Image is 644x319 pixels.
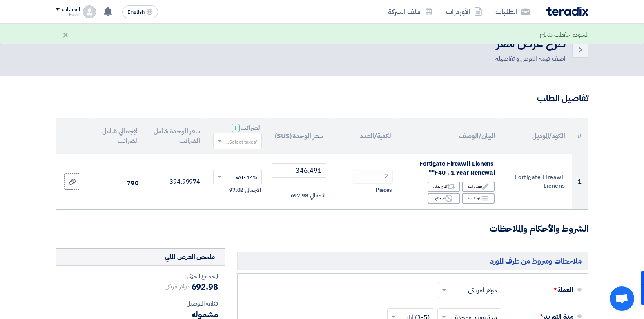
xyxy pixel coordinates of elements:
div: × [62,30,69,40]
a: ملف الشركة [381,2,439,21]
td: 1 [572,154,588,209]
span: + [234,123,238,133]
input: أدخل سعر الوحدة [272,163,327,178]
div: اقترح بدائل [428,182,460,192]
span: دولار أمريكي [165,282,190,291]
h2: طرح عرض سعر [495,36,566,52]
div: غير متاح [428,193,460,204]
input: RFQ_STEP1.ITEMS.2.AMOUNT_TITLE [352,169,393,184]
a: الطلبات [489,2,536,21]
div: اضف قيمه العرض و تفاصيله [495,54,566,64]
h5: ملاحظات وشروط من طرف المورد [237,252,588,270]
th: سعر الوحدة شامل الضرائب [145,118,207,154]
span: 97.02 [229,186,244,194]
div: تكلفه التوصيل [62,299,218,308]
button: English [122,5,158,18]
span: الاجمالي [310,192,325,200]
div: تعديل البند [462,182,495,192]
div: Open chat [610,286,634,311]
img: Teradix logo [546,7,588,16]
span: Fortigate Fireawll Licnens "F40 , 1 Year Renewal" [419,159,495,177]
span: 692.98 [192,281,218,293]
div: الحساب [62,6,80,13]
td: 394.99974 [145,154,207,209]
h3: الشروط والأحكام والملاحظات [56,223,588,235]
div: بنود فرعية [462,193,495,204]
div: ملخص العرض المالي [165,252,215,262]
span: English [127,9,145,15]
td: Fortigate Fireawll Licnens [502,154,572,209]
h3: تفاصيل الطلب [56,92,588,105]
span: Pieces [376,186,392,194]
div: العملة [508,280,573,300]
th: الكود/الموديل [502,118,572,154]
th: البيان/الوصف [399,118,502,154]
a: الأوردرات [439,2,489,21]
th: سعر الوحدة (US$) [268,118,330,154]
img: profile_test.png [83,5,96,18]
div: المجموع الجزئي [62,272,218,281]
div: Esraa [56,13,80,17]
ng-select: VAT [213,169,262,185]
th: الإجمالي شامل الضرائب [89,118,145,154]
span: 692.98 [291,192,308,200]
th: الكمية/العدد [330,118,399,154]
span: الاجمالي [245,186,261,194]
th: الضرائب [207,118,268,154]
div: المسوده حفظت بنجاح [540,30,588,40]
span: 790 [127,178,139,188]
th: # [572,118,588,154]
